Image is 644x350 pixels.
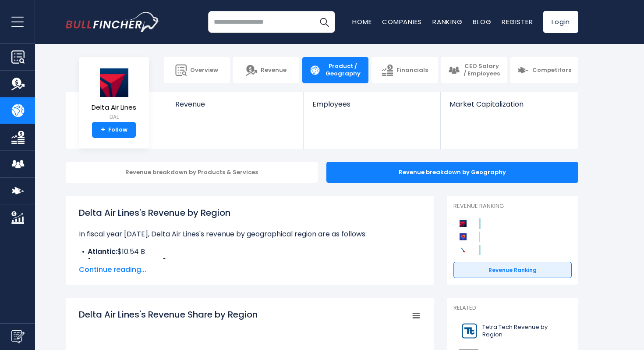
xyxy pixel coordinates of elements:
[101,126,105,134] strong: +
[432,17,462,26] a: Ranking
[502,17,533,26] a: Register
[324,63,361,78] span: Product / Geography
[175,100,295,108] span: Revenue
[453,304,572,312] p: Related
[88,257,168,267] b: [GEOGRAPHIC_DATA]:
[458,218,468,229] img: Delta Air Lines competitors logo
[88,246,117,257] b: Atlantic:
[304,92,440,123] a: Employees
[532,67,571,74] span: Competitors
[164,57,230,83] a: Overview
[92,104,136,111] span: Delta Air Lines
[396,67,428,74] span: Financials
[473,17,491,26] a: Blog
[302,57,368,83] a: Product / Geography
[79,264,421,275] span: Continue reading...
[382,17,422,26] a: Companies
[92,113,136,121] small: DAL
[261,67,287,74] span: Revenue
[79,308,258,321] tspan: Delta Air Lines's Revenue Share by Region
[79,257,421,268] li: $4.56 B
[453,262,572,279] a: Revenue Ranking
[453,319,572,343] a: Tetra Tech Revenue by Region
[458,232,468,242] img: Southwest Airlines Co. competitors logo
[79,246,421,257] li: $10.54 B
[313,11,335,33] button: Search
[482,324,566,339] span: Tetra Tech Revenue by Region
[66,162,318,183] div: Revenue breakdown by Products & Services
[190,67,218,74] span: Overview
[352,17,372,26] a: Home
[91,68,137,122] a: Delta Air Lines DAL
[79,206,421,219] h1: Delta Air Lines's Revenue by Region
[459,321,480,341] img: TTEK logo
[458,245,468,255] img: American Airlines Group competitors logo
[441,57,507,83] a: CEO Salary / Employees
[233,57,299,83] a: Revenue
[66,12,160,32] img: bullfincher logo
[453,203,572,210] p: Revenue Ranking
[312,100,431,108] span: Employees
[441,92,577,123] a: Market Capitalization
[326,162,578,183] div: Revenue breakdown by Geography
[510,57,578,83] a: Competitors
[372,57,438,83] a: Financials
[543,11,578,33] a: Login
[449,100,569,108] span: Market Capitalization
[166,92,304,123] a: Revenue
[463,63,500,78] span: CEO Salary / Employees
[79,229,421,239] p: In fiscal year [DATE], Delta Air Lines's revenue by geographical region are as follows:
[92,122,136,138] a: +Follow
[66,12,160,32] a: Go to homepage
